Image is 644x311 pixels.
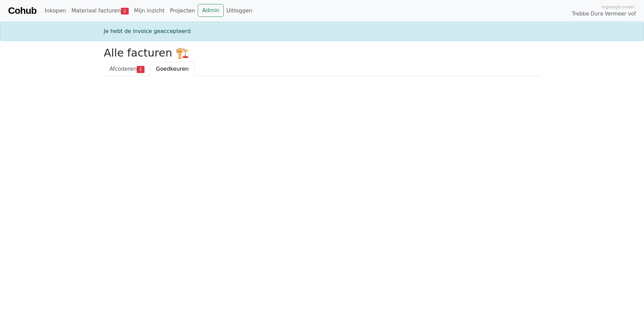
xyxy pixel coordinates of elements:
[167,4,198,18] a: Projecten
[198,4,224,17] a: Admin
[109,66,137,72] span: Afcoderen
[104,62,150,76] a: Afcoderen2
[131,4,167,18] a: Mijn inzicht
[104,46,540,59] h2: Alle facturen 🏗️
[121,8,129,14] span: 2
[69,4,131,18] a: Materiaal facturen2
[100,27,544,35] div: Je hebt de invoice geaccepteerd
[156,66,189,72] span: Goedkeuren
[8,3,36,19] a: Cohub
[572,10,636,18] span: Trebbe Dura Vermeer vof
[137,66,144,73] span: 2
[42,4,68,18] a: Inkopen
[602,4,636,10] span: Ingelogd onder:
[224,4,255,18] a: Uitloggen
[150,62,194,76] a: Goedkeuren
